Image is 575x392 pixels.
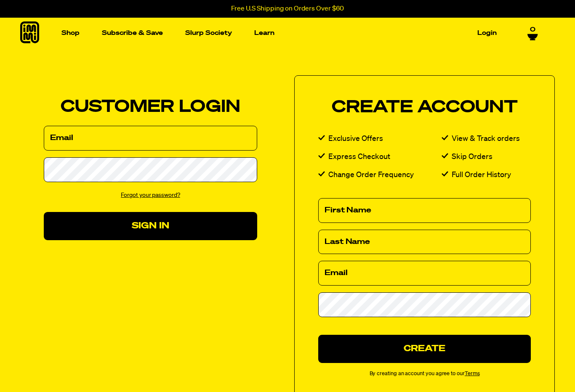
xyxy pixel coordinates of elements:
[318,335,531,363] button: Create
[58,26,83,40] a: Shop
[474,26,500,40] a: Login
[527,26,538,40] a: 0
[318,169,442,181] li: Change Order Frequency
[318,198,531,223] input: First Name
[58,18,500,48] nav: Main navigation
[442,169,531,181] li: Full Order History
[44,212,257,240] button: Sign In
[318,230,531,254] input: Last Name
[318,261,531,286] input: Email
[318,99,531,116] h2: Create Account
[318,151,442,163] li: Express Checkout
[251,26,278,40] a: Learn
[465,371,480,376] a: Terms
[442,151,531,163] li: Skip Orders
[442,133,531,145] li: View & Track orders
[44,99,257,116] h2: Customer Login
[318,370,531,379] small: By creating an account you agree to our
[231,5,344,13] p: Free U.S Shipping on Orders Over $60
[318,133,442,145] li: Exclusive Offers
[182,26,235,40] a: Slurp Society
[98,26,166,40] a: Subscribe & Save
[530,26,535,34] span: 0
[44,126,257,151] input: Email
[121,192,180,198] a: Forgot your password?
